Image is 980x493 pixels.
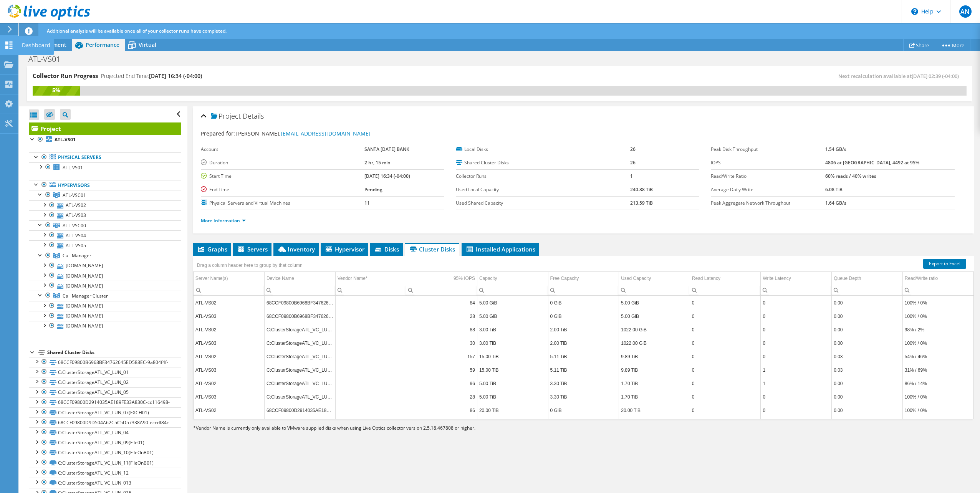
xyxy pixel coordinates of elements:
[761,363,832,377] td: Column Write Latency, Value 1
[825,186,843,193] b: 6.08 TiB
[29,321,181,331] a: [DOMAIN_NAME]
[194,377,265,390] td: Column Server Name(s), Value ATL-VS02
[29,162,181,172] a: ATL-VS01
[201,199,364,207] label: Physical Servers and Virtual Machines
[201,146,364,153] label: Account
[548,296,619,309] td: Column Free Capacity, Value 0 GiB
[548,323,619,336] td: Column Free Capacity, Value 2.00 TiB
[761,350,832,363] td: Column Write Latency, Value 0
[761,323,832,336] td: Column Write Latency, Value 0
[548,336,619,350] td: Column Free Capacity, Value 2.00 TiB
[265,296,336,309] td: Column Device Name, Value 68CCF09800B6968BF34762645ED588EC-9a804f4f-
[711,199,825,207] label: Peak Aggregate Network Throughput
[905,274,938,283] div: Read/Write ratio
[548,350,619,363] td: Column Free Capacity, Value 5.11 TiB
[29,427,181,437] a: C:ClusterStorageATL_VC_LUN_04
[63,164,83,171] span: ATL-VS01
[834,274,861,283] div: Queue Depth
[149,72,202,79] span: [DATE] 16:34 (-04:00)
[29,122,181,135] a: Project
[761,285,832,295] td: Column Write Latency, Filter cell
[194,309,265,323] td: Column Server Name(s), Value ATL-VS03
[265,336,336,350] td: Column Device Name, Value C:ClusterStorageATL_VC_LUN_01
[477,390,548,404] td: Column Capacity, Value 5.00 TiB
[25,55,72,63] h1: ATL-VS01
[63,192,86,199] span: ATL-VSC01
[265,404,336,417] td: Column Device Name, Value 68CCF09800D2914035AE189FE33A830C-cc116498-
[477,336,548,350] td: Column Capacity, Value 3.00 TiB
[477,272,548,285] td: Capacity Column
[29,152,181,162] a: Physical Servers
[630,186,653,193] b: 240.88 TiB
[265,350,336,363] td: Column Device Name, Value C:ClusterStorageATL_VC_LUN_02
[690,272,761,285] td: Read Latency Column
[619,309,690,323] td: Column Used Capacity, Value 5.00 GiB
[479,274,497,283] div: Capacity
[761,309,832,323] td: Column Write Latency, Value 0
[902,309,973,323] td: Column Read/Write ratio, Value 100% / 0%
[621,274,651,283] div: Used Capacity
[374,245,399,253] span: Disks
[912,73,959,79] span: [DATE] 02:39 (-04:00)
[935,39,970,51] a: More
[29,220,181,230] a: ATL-VSC00
[619,296,690,309] td: Column Used Capacity, Value 5.00 GiB
[619,336,690,350] td: Column Used Capacity, Value 1022.00 GiB
[29,478,181,488] a: C:ClusterStorageATL_VC_LUN_013
[690,309,761,323] td: Column Read Latency, Value 0
[281,130,371,137] a: [EMAIL_ADDRESS][DOMAIN_NAME]
[548,272,619,285] td: Free Capacity Column
[619,272,690,285] td: Used Capacity Column
[406,336,477,350] td: Column 95% IOPS, Value 30
[29,210,181,220] a: ATL-VS03
[201,159,364,167] label: Duration
[29,135,181,145] a: ATL-VS01
[335,285,406,295] td: Column Vendor Name*, Filter cell
[101,72,202,80] h4: Projected End Time:
[832,390,903,404] td: Column Queue Depth, Value 0.00
[194,272,265,285] td: Server Name(s) Column
[406,390,477,404] td: Column 95% IOPS, Value 28
[265,309,336,323] td: Column Device Name, Value 68CCF09800B6968BF34762645ED588EC-9a804f4f-
[335,377,406,390] td: Column Vendor Name*, Value
[243,111,264,121] span: Details
[761,272,832,285] td: Write Latency Column
[619,350,690,363] td: Column Used Capacity, Value 9.89 TiB
[619,404,690,417] td: Column Used Capacity, Value 20.00 TiB
[763,274,791,283] div: Write Latency
[619,390,690,404] td: Column Used Capacity, Value 1.70 TiB
[477,350,548,363] td: Column Capacity, Value 15.00 TiB
[406,377,477,390] td: Column 95% IOPS, Value 96
[406,323,477,336] td: Column 95% IOPS, Value 88
[838,73,963,79] span: Next recalculation available at
[825,200,846,206] b: 1.64 GB/s
[29,458,181,468] a: C:ClusterStorageATL_VC_LUN_11(FileOnB01)
[923,259,966,269] a: Export to Excel
[265,377,336,390] td: Column Device Name, Value C:ClusterStorageATL_VC_LUN_05
[456,172,630,180] label: Collector Runs
[548,377,619,390] td: Column Free Capacity, Value 3.30 TiB
[465,245,535,253] span: Installed Applications
[29,281,181,291] a: [DOMAIN_NAME]
[193,256,974,419] div: Data grid
[902,296,973,309] td: Column Read/Write ratio, Value 100% / 0%
[335,350,406,363] td: Column Vendor Name*, Value
[456,199,630,207] label: Used Shared Capacity
[692,274,720,283] div: Read Latency
[197,245,227,253] span: Graphs
[477,377,548,390] td: Column Capacity, Value 5.00 TiB
[195,274,228,283] div: Server Name(s)
[630,159,636,166] b: 26
[825,173,876,179] b: 60% reads / 40% writes
[832,309,903,323] td: Column Queue Depth, Value 0.00
[630,173,633,179] b: 1
[619,285,690,295] td: Column Used Capacity, Filter cell
[63,222,86,229] span: ATL-VSC00
[690,296,761,309] td: Column Read Latency, Value 0
[29,468,181,478] a: C:ClusterStorageATL_VC_LUN_12
[324,245,364,253] span: Hypervisor
[47,348,181,357] div: Shared Cluster Disks
[194,390,265,404] td: Column Server Name(s), Value ATL-VS03
[194,323,265,336] td: Column Server Name(s), Value ATL-VS02
[825,146,846,152] b: 1.54 GB/s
